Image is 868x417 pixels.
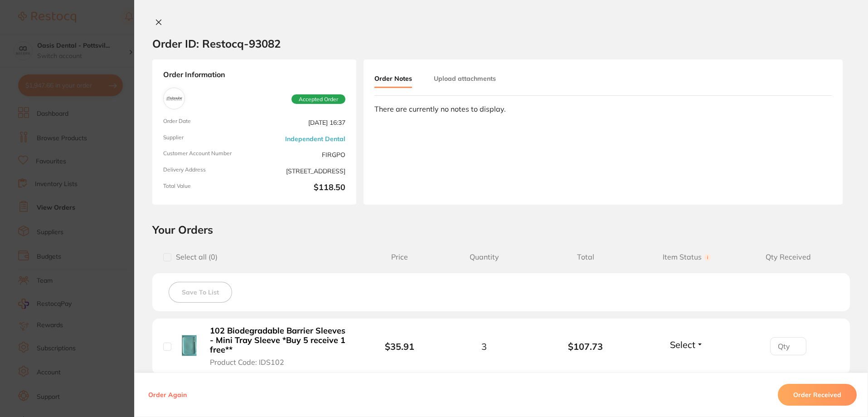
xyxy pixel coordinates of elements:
[210,326,350,354] b: 102 Biodegradable Barrier Sleeves - Mini Tray Sleeve *Buy 5 receive 1 free**
[374,105,832,113] div: There are currently no notes to display.
[433,253,535,261] span: Quantity
[258,183,345,194] b: $118.50
[291,94,345,104] span: Accepted Order
[535,341,636,352] b: $107.73
[163,134,251,143] span: Supplier
[210,358,284,366] span: Product Code: IDS102
[178,334,200,357] img: 102 Biodegradable Barrier Sleeves - Mini Tray Sleeve *Buy 5 receive 1 free**
[163,70,345,80] strong: Order Information
[171,253,218,261] span: Select all ( 0 )
[374,70,412,88] button: Order Notes
[163,118,251,127] span: Order Date
[145,391,189,399] button: Order Again
[737,253,839,261] span: Qty Received
[434,70,496,87] button: Upload attachments
[285,135,345,142] a: Independent Dental
[258,118,345,127] span: [DATE] 16:37
[670,339,695,350] span: Select
[169,282,232,303] button: Save To List
[636,253,738,261] span: Item Status
[667,339,706,350] button: Select
[535,253,636,261] span: Total
[778,384,857,406] button: Order Received
[366,253,433,261] span: Price
[163,150,251,159] span: Customer Account Number
[258,167,345,176] span: [STREET_ADDRESS]
[165,90,183,107] img: Independent Dental
[152,37,281,50] h2: Order ID: Restocq- 93082
[163,183,251,194] span: Total Value
[152,223,850,236] h2: Your Orders
[163,167,251,176] span: Delivery Address
[258,150,345,159] span: FIRGPO
[207,326,353,367] button: 102 Biodegradable Barrier Sleeves - Mini Tray Sleeve *Buy 5 receive 1 free** Product Code: IDS102
[770,337,806,355] input: Qty
[385,341,414,352] b: $35.91
[481,341,487,352] span: 3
